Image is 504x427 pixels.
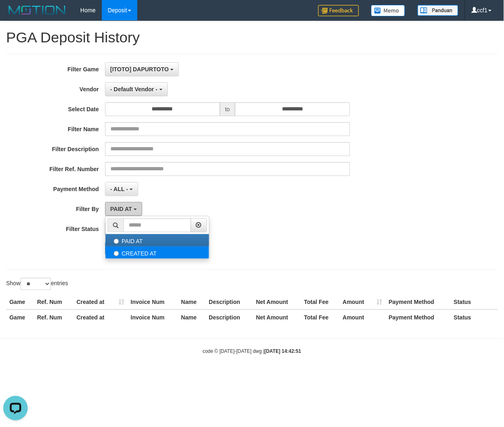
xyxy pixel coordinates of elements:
th: Status [451,310,498,325]
button: - Default Vendor - [105,82,168,96]
span: - Default Vendor - [110,86,158,92]
th: Invoice Num [128,295,178,310]
button: - ALL - [105,182,138,196]
label: PAID AT [106,234,209,247]
th: Game [6,310,34,325]
th: Ref. Num [34,310,73,325]
th: Description [206,295,253,310]
th: Net Amount [253,310,301,325]
span: [ITOTO] DAPURTOTO [110,66,169,73]
label: CREATED AT [106,247,209,259]
th: Name [178,295,206,310]
th: Description [206,310,253,325]
th: Payment Method [385,310,451,325]
th: Amount [339,295,385,310]
button: [ITOTO] DAPURTOTO [105,62,179,76]
strong: [DATE] 14:42:51 [264,349,301,354]
th: Net Amount [253,295,301,310]
th: Status [451,295,498,310]
img: Button%20Memo.svg [371,5,405,16]
img: panduan.png [418,5,458,16]
th: Created at [73,310,128,325]
label: Show entries [6,278,68,290]
input: PAID AT [114,239,119,244]
input: CREATED AT [114,251,119,256]
span: to [220,102,235,116]
th: Total Fee [301,295,339,310]
th: Amount [339,310,385,325]
img: Feedback.jpg [318,5,359,16]
th: Payment Method [385,295,451,310]
th: Total Fee [301,310,339,325]
img: MOTION_logo.png [6,4,68,16]
select: Showentries [20,278,51,290]
th: Invoice Num [128,310,178,325]
th: Name [178,310,206,325]
th: Game [6,295,34,310]
th: Ref. Num [34,295,73,310]
span: PAID AT [110,206,132,212]
button: PAID AT [105,202,142,216]
th: Created at [73,295,128,310]
button: Open LiveChat chat widget [3,3,28,28]
span: - ALL - [110,186,128,192]
h1: PGA Deposit History [6,29,498,46]
small: code © [DATE]-[DATE] dwg | [203,349,302,354]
